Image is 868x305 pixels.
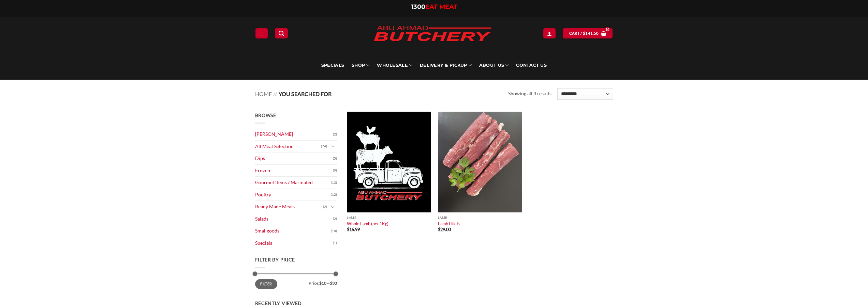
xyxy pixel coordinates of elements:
[333,214,337,224] span: (2)
[569,30,599,36] span: Cart /
[255,141,321,152] a: All Meat Selection
[438,216,522,220] p: Lamb
[255,112,276,118] span: Browse
[329,203,337,211] button: Toggle
[333,238,337,248] span: (1)
[333,165,337,176] span: (9)
[255,165,333,177] a: Frozen
[438,112,522,212] img: Lamb Fillets
[255,28,268,38] a: Menu
[321,141,327,151] span: (74)
[420,51,472,80] a: Delivery & Pickup
[583,31,599,35] bdi: 141.50
[347,227,360,232] bdi: 16.99
[255,225,331,237] a: Smallgoods
[352,51,369,80] a: SHOP
[557,88,613,100] select: Shop order
[255,177,331,189] a: Gourmet Items / Marinated
[279,91,332,97] span: You searched for
[563,28,613,38] a: View cart
[347,216,431,220] p: Lamb
[255,257,295,262] span: Filter by price
[438,221,460,226] a: Lamb Fillets
[347,227,349,232] span: $
[255,213,333,225] a: Salads
[255,279,337,285] div: Price: —
[438,227,451,232] bdi: 29.00
[411,3,425,11] span: 1300
[331,178,337,188] span: (13)
[543,28,556,38] a: Login
[333,154,337,164] span: (5)
[411,3,457,11] a: 1300EAT MEAT
[516,51,547,80] a: Contact Us
[479,51,509,80] a: About Us
[255,189,331,201] a: Poultry
[583,30,585,36] span: $
[319,280,326,286] span: $10
[323,202,327,212] span: (2)
[368,21,497,47] img: Abu Ahmad Butchery
[255,152,333,164] a: Dips
[508,90,551,98] p: Showing all 3 results
[438,227,440,232] span: $
[330,280,337,286] span: $30
[331,190,337,200] span: (12)
[333,129,337,140] span: (2)
[255,201,323,213] a: Ready Made Meals
[425,3,457,11] span: EAT MEAT
[275,28,288,38] a: Search
[273,91,277,97] span: //
[321,51,344,80] a: Specials
[331,226,337,236] span: (18)
[255,91,272,97] a: Home
[329,143,337,150] button: Toggle
[347,221,388,226] a: Whole Lamb (per 1Kg)
[377,51,412,80] a: Wholesale
[255,237,333,249] a: Specials
[255,128,333,140] a: [PERSON_NAME]
[255,279,278,289] button: Filter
